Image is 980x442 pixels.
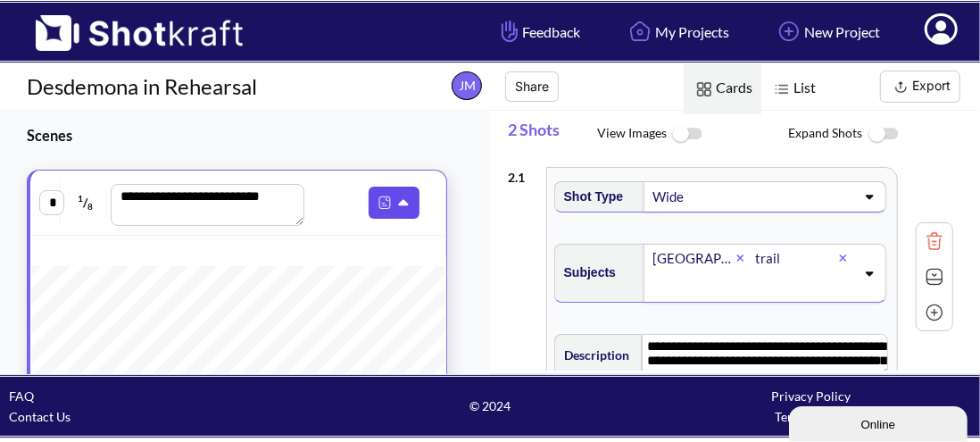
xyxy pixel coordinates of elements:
div: Wide [651,185,749,209]
div: 2 . 1 [508,158,537,188]
span: 1 [78,193,83,204]
a: My Projects [611,8,743,55]
span: / [65,188,106,217]
span: Feedback [497,21,580,42]
span: 8 [87,201,93,212]
div: [GEOGRAPHIC_DATA] [651,246,736,271]
a: FAQ [9,388,34,404]
span: 2 Shots [508,111,597,158]
iframe: chat widget [789,403,971,442]
h3: Scenes [27,125,445,146]
span: Cards [684,63,761,114]
span: Subjects [555,258,616,288]
img: ToggleOff Icon [667,115,707,154]
div: trail [753,246,839,271]
button: Share [505,71,559,102]
img: Expand Icon [921,263,948,290]
img: Export Icon [890,76,912,98]
img: ToggleOff Icon [863,115,903,154]
img: Add Icon [774,16,804,46]
span: View Images [597,115,789,154]
span: List [761,63,825,114]
img: Home Icon [625,16,655,46]
span: © 2024 [329,396,650,416]
span: Description [555,340,629,370]
img: Hand Icon [497,16,522,46]
a: Contact Us [9,409,71,424]
div: Privacy Policy [651,386,971,406]
div: Terms of Use [651,406,971,427]
img: Trash Icon [921,228,948,254]
span: Shot Type [555,182,624,212]
img: Pdf Icon [373,191,396,214]
img: Add Icon [921,299,948,326]
span: JM [452,71,482,100]
img: List Icon [770,78,793,101]
img: Card Icon [693,78,716,101]
a: New Project [760,8,893,55]
button: Export [880,71,960,103]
